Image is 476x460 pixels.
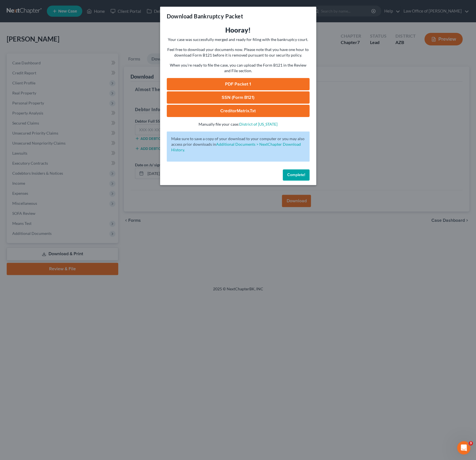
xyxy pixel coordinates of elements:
[17,38,107,53] div: Import and Export Claims
[23,79,94,89] strong: How to resend MyChapter client portal
[23,58,87,68] strong: [DOMAIN_NAME] Integration: Getting Started
[9,166,53,169] div: [PERSON_NAME] • 4h ago
[167,62,310,74] p: When you're ready to file the case, you can upload the Form B121 in the Review and File section.
[96,180,105,189] button: Send a message…
[457,441,470,454] iframe: Intercom live chat
[167,26,310,35] h3: Hooray!
[23,43,79,48] strong: Import and Export Claims
[9,23,87,34] div: In the meantime, these articles might help:
[24,114,95,119] div: joined the conversation
[9,129,87,162] div: We did with Usio but we don't like working with them so we're looking for a new partner, it will ...
[167,105,310,117] a: CreditorMatrix.txt
[171,136,305,153] p: Make sure to save a copy of your download to your computer or you may also access prior downloads in
[16,3,25,12] img: Profile image for Katie
[18,182,22,187] button: Gif picker
[5,171,107,180] textarea: Message…
[27,7,52,13] p: Active 4h ago
[4,2,14,13] button: go back
[87,2,98,13] button: Home
[287,172,305,177] span: Complete!
[167,12,243,20] h3: Download Bankruptcy Packet
[167,37,310,42] p: Your case was successfully merged and ready for filing with the bankruptcy court.
[167,78,310,90] a: PDF Packet 1
[239,122,277,126] a: District of [US_STATE]
[17,113,22,119] img: Profile image for Katie
[35,182,40,187] button: Start recording
[9,182,13,187] button: Emoji picker
[167,91,310,104] a: SSN (Form B121)
[167,47,310,58] p: Feel free to download your documents now. Please note that you have one hour to download Form B12...
[4,20,91,37] div: In the meantime, these articles might help:
[4,20,107,38] div: Operator says…
[468,441,473,446] span: 3
[38,99,91,103] span: More in the Help Center
[4,96,13,105] img: Profile image for Operator
[167,121,310,127] p: Manually file your case:
[98,2,108,12] div: Close
[17,94,107,108] a: More in the Help Center
[24,114,55,118] b: [PERSON_NAME]
[4,113,107,125] div: Katie says…
[14,11,40,15] b: A few hours
[4,38,107,113] div: Operator says…
[17,74,107,94] div: How to resend MyChapter client portal
[4,125,91,165] div: We did with Usio but we don't like working with them so we're looking for a new partner, it will ...
[283,169,310,181] button: Complete!
[17,53,107,74] div: [DOMAIN_NAME] Integration: Getting Started
[171,142,301,152] a: Additional Documents > NextChapter Download History.
[4,125,107,175] div: Katie says…
[26,182,31,187] button: Upload attachment
[27,3,63,7] h1: [PERSON_NAME]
